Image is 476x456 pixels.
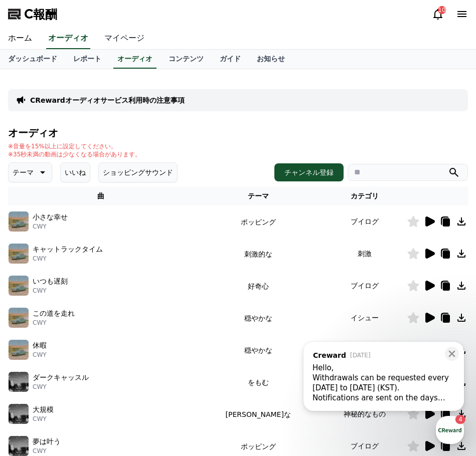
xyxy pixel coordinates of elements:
a: Home [3,318,66,343]
font: テーマ [13,168,34,176]
font: CWY [33,351,47,358]
span: Settings [148,333,173,341]
font: オーディオ [48,33,88,43]
font: CWY [33,287,47,294]
font: ブイログ [351,217,379,225]
a: Settings [129,318,193,343]
font: 刺激 [358,250,372,258]
font: ダッシュボード [8,55,57,63]
font: [PERSON_NAME]な [226,410,291,418]
font: ショッピングサウンド [103,168,173,176]
a: お知らせ [249,50,293,69]
button: ショッピングサウンド [98,162,178,182]
font: カテゴリ [351,192,379,200]
font: CWY [33,383,47,390]
font: 穏やかな [244,346,272,354]
font: チャンネル登録 [284,168,334,176]
font: ブイログ [351,282,379,290]
font: ダークキャッスル [33,373,89,381]
font: お知らせ [257,55,285,63]
font: CRewardオーディオサービス利用時の注意事項 [30,96,185,104]
font: をもむ [248,378,269,386]
span: Home [26,333,43,341]
a: ガイド [212,50,249,69]
img: 音楽 [9,340,29,360]
font: ポッピング [241,442,276,450]
font: マイページ [104,33,144,43]
span: Messages [83,333,113,341]
font: 刺激的な [244,250,272,258]
font: レポート [73,55,101,63]
img: 音楽 [9,211,29,232]
a: 10 [432,8,444,20]
font: テーマ [248,192,269,200]
font: キャットラックタイム [33,245,103,253]
font: 神秘的なもの [344,410,386,418]
font: 曲 [97,192,104,200]
font: この道を走れ [33,309,75,317]
font: 穏やかな [244,314,272,322]
img: 音楽 [9,372,29,392]
img: 音楽 [9,404,29,424]
font: CWY [33,447,47,454]
font: ※35秒未満の動画は少なくなる場合があります。 [8,151,141,158]
font: 好奇心 [248,282,269,290]
a: オーディオ [113,50,156,69]
font: コンテンツ [169,55,204,63]
a: C報酬 [8,6,57,22]
font: イシュー [351,314,379,322]
font: CWY [33,255,47,262]
button: いいね [60,162,90,182]
font: 10 [438,7,445,14]
a: CRewardオーディオサービス利用時の注意事項 [30,95,185,105]
font: ブイログ [351,442,379,450]
font: CWY [33,415,47,422]
a: コンテンツ [161,50,212,69]
font: いつも遅刻 [33,277,68,285]
font: 小さな幸せ [33,213,68,221]
a: マイページ [96,28,152,49]
img: 音楽 [9,244,29,264]
font: CWY [33,319,47,326]
font: ※音量を15%以上に設定してください。 [8,143,117,150]
font: 大規模 [33,405,54,413]
font: オーディオ [8,127,58,139]
img: 音楽 [9,276,29,296]
button: チャンネル登録 [274,163,344,181]
font: 夢は叶う [33,437,61,445]
font: ポッピング [241,218,276,226]
span: 4 [102,317,105,325]
img: 音楽 [9,308,29,328]
font: 休暇 [33,341,47,349]
button: テーマ [8,162,52,182]
font: いいね [65,168,86,176]
a: オーディオ [46,28,90,49]
a: 4Messages [66,318,129,343]
img: 音楽 [9,436,29,456]
font: C報酬 [24,7,57,21]
font: ホーム [8,33,32,43]
a: レポート [65,50,109,69]
font: ガイド [220,55,241,63]
font: オーディオ [117,55,152,63]
font: CWY [33,223,47,230]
